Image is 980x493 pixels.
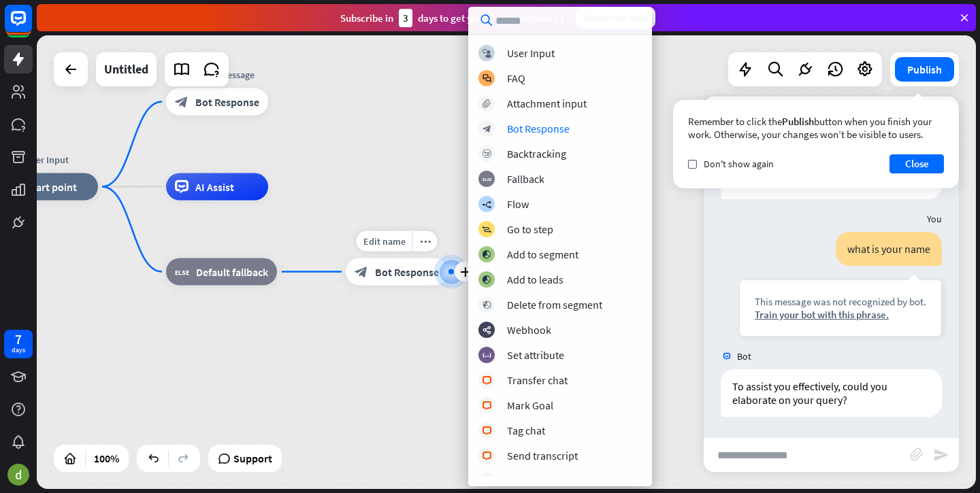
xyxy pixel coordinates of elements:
i: block_delete_from_segment [483,301,491,309]
i: block_faq [483,74,491,83]
i: block_attachment [483,99,491,108]
div: Go to step [507,222,553,236]
div: To assist you effectively, could you elaborate on your query? [721,369,942,417]
div: Set attribute [507,348,564,362]
div: Fallback [507,172,544,186]
i: block_livechat [482,376,492,385]
div: Transfer chat [507,373,568,387]
i: block_backtracking [483,150,491,158]
a: 7 days [4,330,33,358]
i: webhooks [483,326,491,335]
span: Start point [26,180,77,194]
div: what is your name [836,232,942,266]
div: Mark Goal [507,398,553,412]
div: Subscribe in days to get your first month for $1 [340,9,565,27]
i: block_fallback [483,175,491,184]
span: You [927,213,942,225]
div: Untitled [104,52,148,86]
i: block_attachment [910,447,924,461]
div: Attachment input [507,97,587,110]
div: Bot Response [507,122,570,135]
button: Publish [895,57,954,82]
i: block_livechat [482,401,492,410]
div: Add to leads [507,273,563,286]
button: Close [889,154,944,173]
div: 3 [399,9,412,27]
div: User Input [507,46,555,60]
i: plus [460,267,470,277]
div: 100% [90,447,123,469]
button: Open LiveChat chat widget [11,5,52,46]
div: This message was not recognized by bot. [755,295,926,308]
div: FAQ [507,71,525,85]
div: Backtracking [507,147,566,160]
span: Don't show again [704,158,774,170]
span: Support [233,447,272,469]
i: block_livechat [482,426,492,435]
span: Bot [737,350,751,362]
div: Close chat [507,474,554,488]
div: days [12,345,25,355]
div: Tag chat [507,424,545,437]
span: Bot Response [375,265,439,279]
div: Send transcript [507,449,578,462]
i: block_bot_response [175,95,189,109]
div: Delete from segment [507,298,602,311]
i: block_livechat [482,452,492,460]
div: Flow [507,197,529,211]
span: Publish [782,115,814,128]
i: block_goto [482,225,491,234]
i: block_add_to_segment [482,250,491,259]
div: Add to segment [507,248,578,261]
i: more_horiz [420,236,431,246]
i: block_user_input [483,49,491,58]
span: Edit name [363,235,406,248]
i: block_bot_response [483,124,491,133]
i: block_set_attribute [483,351,491,360]
i: block_fallback [175,265,189,279]
span: Bot Response [195,95,259,109]
div: Train your bot with this phrase. [755,308,926,321]
span: AI Assist [195,180,234,194]
div: 7 [15,333,22,345]
div: Remember to click the button when you finish your work. Otherwise, your changes won’t be visible ... [688,115,944,141]
i: block_bot_response [355,265,368,279]
div: Webhook [507,323,551,337]
i: builder_tree [482,200,491,209]
i: block_add_to_segment [482,275,491,284]
i: send [933,447,949,463]
span: Default fallback [196,265,268,279]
